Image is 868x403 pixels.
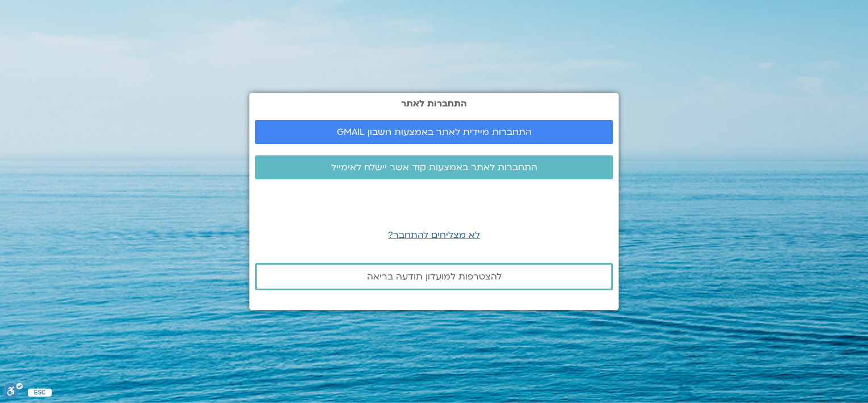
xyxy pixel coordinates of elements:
[255,263,613,290] a: להצטרפות למועדון תודעה בריאה
[388,229,480,241] a: לא מצליחים להתחבר?
[255,98,613,109] h2: התחברות לאתר
[331,162,537,172] span: התחברות לאתר באמצעות קוד אשר יישלח לאימייל
[337,127,532,137] span: התחברות מיידית לאתר באמצעות חשבון GMAIL
[255,155,613,179] a: התחברות לאתר באמצעות קוד אשר יישלח לאימייל
[255,120,613,144] a: התחברות מיידית לאתר באמצעות חשבון GMAIL
[367,272,502,282] span: להצטרפות למועדון תודעה בריאה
